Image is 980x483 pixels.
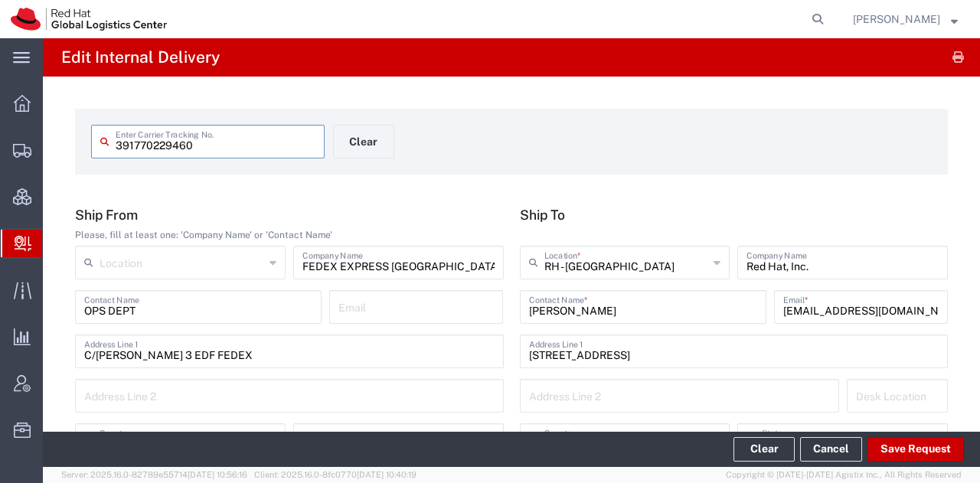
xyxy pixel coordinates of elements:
span: Server: 2025.16.0-82789e55714 [61,470,247,479]
span: Copyright © [DATE]-[DATE] Agistix Inc., All Rights Reserved [726,468,962,481]
span: Client: 2025.16.0-8fc0770 [254,470,416,479]
h5: Ship To [520,207,949,223]
button: Clear [333,125,394,158]
span: [DATE] 10:40:19 [357,470,416,479]
img: logo [11,8,167,31]
div: Please, fill at least one: 'Company Name' or 'Contact Name' [75,228,504,242]
span: [DATE] 10:56:16 [188,470,247,479]
button: Clear [733,437,795,462]
span: Kirk Newcross [853,11,940,28]
a: Cancel [800,437,862,462]
button: Save Request [867,437,964,462]
h5: Ship From [75,207,504,223]
h4: Edit Internal Delivery [61,38,220,77]
button: [PERSON_NAME] [852,10,959,28]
